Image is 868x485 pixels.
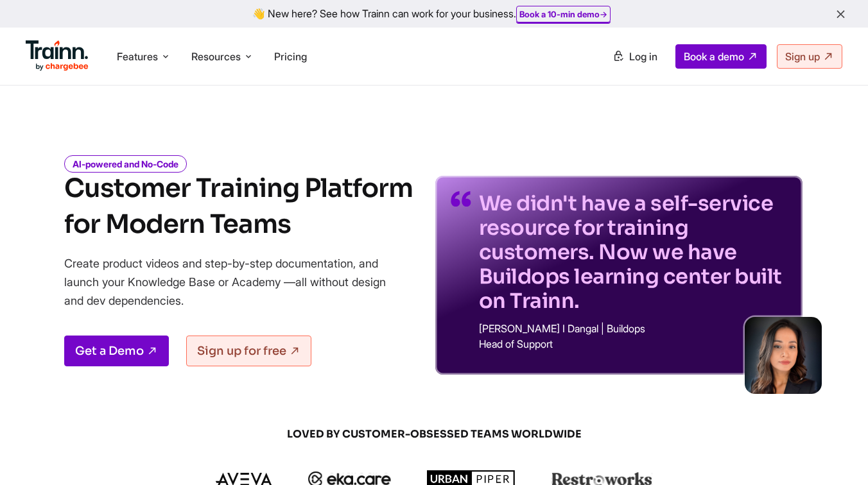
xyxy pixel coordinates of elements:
[745,317,822,394] img: sabina-buildops.d2e8138.png
[126,427,742,441] span: LOVED BY CUSTOMER-OBSESSED TEAMS WORLDWIDE
[64,171,413,242] h1: Customer Training Platform for Modern Teams
[117,49,158,64] span: Features
[519,9,607,19] a: Book a 10-min demo→
[479,191,787,313] p: We didn't have a self-service resource for training customers. Now we have Buildops learning cent...
[274,50,307,63] a: Pricing
[8,8,860,20] div: 👋 New here? See how Trainn can work for your business.
[519,9,600,19] b: Book a 10-min demo
[64,155,187,173] i: AI-powered and No-Code
[64,336,169,366] a: Get a Demo
[605,45,665,68] a: Log in
[479,323,787,334] p: [PERSON_NAME] I Dangal | Buildops
[479,339,787,349] p: Head of Support
[675,44,767,69] a: Book a demo
[26,40,89,71] img: Trainn Logo
[629,50,657,63] span: Log in
[191,49,241,64] span: Resources
[451,191,471,207] img: quotes-purple.41a7099.svg
[684,50,744,63] span: Book a demo
[64,254,404,310] p: Create product videos and step-by-step documentation, and launch your Knowledge Base or Academy —...
[785,50,820,63] span: Sign up
[777,44,842,69] a: Sign up
[186,336,311,366] a: Sign up for free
